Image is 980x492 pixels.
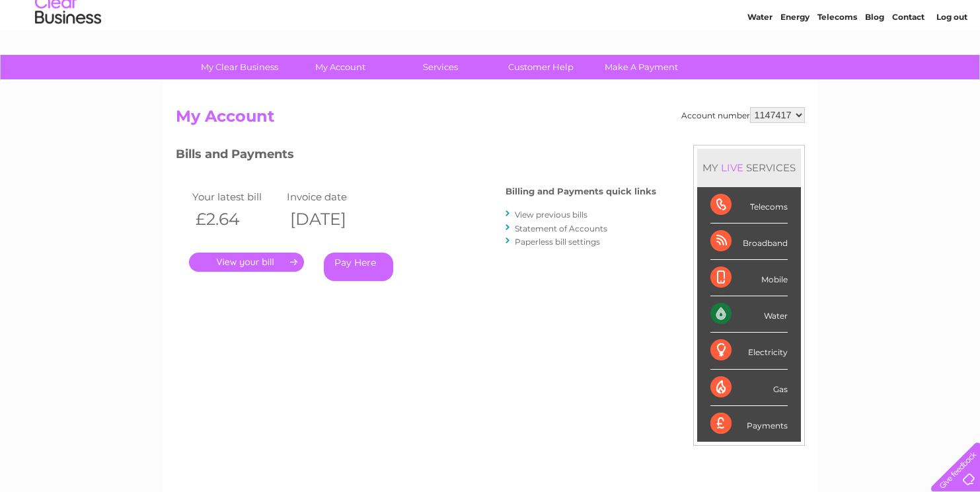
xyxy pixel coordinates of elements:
[176,145,656,168] h3: Bills and Payments
[718,161,746,174] div: LIVE
[189,188,284,206] td: Your latest bill
[710,406,788,442] div: Payments
[681,107,805,123] div: Account number
[185,55,294,79] a: My Clear Business
[697,149,801,186] div: MY SERVICES
[731,7,822,23] a: 0333 014 3131
[515,237,600,247] a: Paperless bill settings
[780,56,810,66] a: Energy
[515,210,587,220] a: View previous bills
[34,34,102,75] img: logo.png
[710,187,788,224] div: Telecoms
[283,206,379,233] th: [DATE]
[710,333,788,369] div: Electricity
[936,56,967,66] a: Log out
[285,55,395,79] a: My Account
[710,260,788,296] div: Mobile
[710,370,788,406] div: Gas
[515,224,607,233] a: Statement of Accounts
[386,55,495,79] a: Services
[176,107,805,132] h2: My Account
[283,188,379,206] td: Invoice date
[587,55,696,79] a: Make A Payment
[865,56,884,66] a: Blog
[506,186,656,196] h4: Billing and Payments quick links
[892,56,924,66] a: Contact
[189,253,304,272] a: .
[324,253,393,281] a: Pay Here
[747,56,773,66] a: Water
[486,55,595,79] a: Customer Help
[710,224,788,260] div: Broadband
[189,206,284,233] th: £2.64
[710,296,788,333] div: Water
[178,7,803,64] div: Clear Business is a trading name of Verastar Limited (registered in [GEOGRAPHIC_DATA] No. 3667643...
[817,56,857,66] a: Telecoms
